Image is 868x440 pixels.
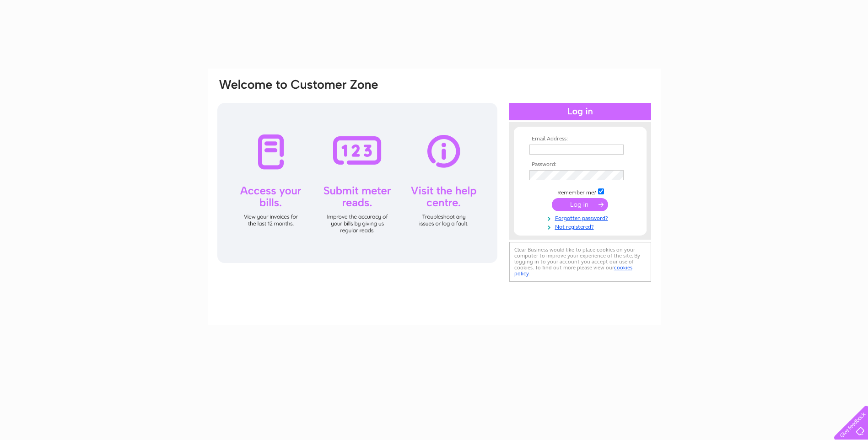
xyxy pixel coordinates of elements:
[509,242,651,282] div: Clear Business would like to place cookies on your computer to improve your experience of the sit...
[527,187,633,196] td: Remember me?
[527,161,633,168] th: Password:
[529,213,633,222] a: Forgotten password?
[527,136,633,142] th: Email Address:
[529,222,633,231] a: Not registered?
[514,264,632,277] a: cookies policy
[552,198,608,211] input: Submit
